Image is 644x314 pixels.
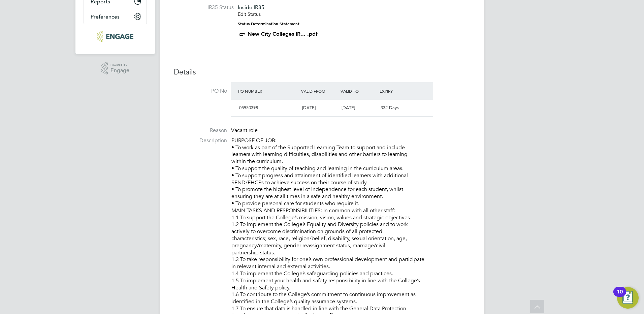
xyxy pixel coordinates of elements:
[174,67,470,77] h3: Details
[174,137,227,144] label: Description
[302,105,316,111] span: [DATE]
[381,105,399,111] span: 332 Days
[181,4,234,11] label: IR35 Status
[378,85,417,97] div: Expiry
[239,105,258,111] span: 05950398
[174,127,227,134] label: Reason
[238,4,264,10] span: Inside IR35
[97,31,133,42] img: ncclondon-logo-retina.png
[101,62,130,75] a: Powered byEngage
[236,85,299,97] div: PO Number
[617,292,623,301] div: 10
[299,85,339,97] div: Valid From
[339,85,378,97] div: Valid To
[231,127,258,134] span: Vacant role
[110,68,129,73] span: Engage
[174,88,227,95] label: PO No
[248,31,318,37] a: New City Colleges IR... .pdf
[110,62,129,68] span: Powered by
[91,13,120,20] span: Preferences
[84,31,147,42] a: Go to home page
[238,22,299,26] strong: Status Determination Statement
[617,287,639,309] button: Open Resource Center, 10 new notifications
[238,11,261,17] a: Edit Status
[342,105,355,111] span: [DATE]
[84,9,147,24] button: Preferences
